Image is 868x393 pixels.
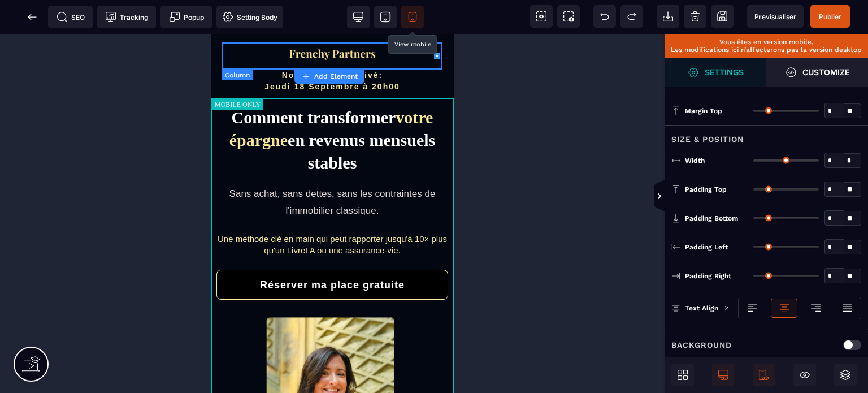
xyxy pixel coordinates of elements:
[685,214,738,223] span: Padding Bottom
[530,5,553,28] span: View components
[671,338,732,352] p: Background
[671,364,694,386] span: Open Blocks
[724,305,730,311] img: loading
[19,154,225,182] text: Sans achat, sans dettes, sans les contraintes de l'immobilier classique.
[819,12,841,21] span: Publier
[705,68,744,76] strong: Settings
[11,36,232,64] h2: Nouvel Atelier Privé: Jeudi 18 Septembre à 20h00
[665,58,766,87] span: Settings
[557,5,580,28] span: Screenshot
[222,11,277,23] span: Setting Body
[685,106,722,115] span: Margin Top
[169,11,204,23] span: Popup
[685,271,731,280] span: Padding Right
[57,11,85,23] span: SEO
[754,12,796,21] span: Previsualiser
[671,303,718,314] p: Text Align
[6,72,237,140] h1: Comment transformer en revenus mensuels stables
[766,58,868,87] span: Open Style Manager
[294,68,364,84] button: Add Element
[105,11,148,23] span: Tracking
[685,185,727,194] span: Padding Top
[7,200,236,221] text: Une méthode clé en main qui peut rapporter jusqu'à 10× plus qu'un Livret A ou une assurance-vie.
[685,156,705,165] span: Width
[753,364,775,386] span: Mobile Only
[670,46,862,54] p: Les modifications ici n’affecterons pas la version desktop
[793,364,816,386] span: Hide/Show Block
[712,364,735,386] span: Desktop Only
[834,364,857,386] span: Open Layers
[747,5,804,28] span: Preview
[802,68,849,76] strong: Customize
[6,236,237,266] button: Réserver ma place gratuite
[77,14,166,26] img: f2a3730b544469f405c58ab4be6274e8_Capture_d%E2%80%99e%CC%81cran_2025-09-01_a%CC%80_20.57.27.png
[314,72,358,80] strong: Add Element
[670,38,862,46] p: Vous êtes en version mobile.
[665,125,868,146] div: Size & Position
[685,243,728,252] span: Padding Left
